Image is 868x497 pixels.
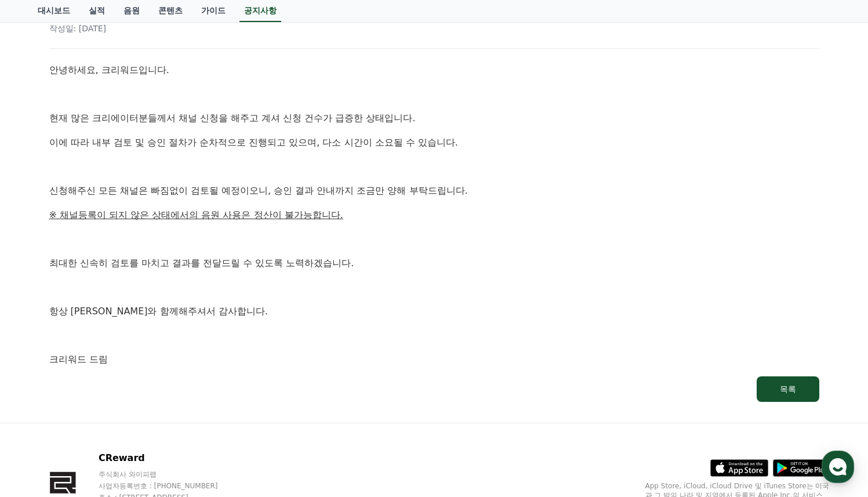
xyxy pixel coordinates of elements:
p: 주식회사 와이피랩 [99,470,240,479]
a: 홈 [3,368,77,397]
div: 목록 [780,383,796,395]
p: 항상 [PERSON_NAME]와 함께해주셔서 감사합니다. [49,304,819,319]
a: 설정 [150,368,223,397]
p: 최대한 신속히 검토를 마치고 결과를 전달드릴 수 있도록 노력하겠습니다. [49,256,819,271]
span: 대화 [106,386,120,395]
span: 작성일: [DATE] [49,24,107,33]
p: 사업자등록번호 : [PHONE_NUMBER] [99,481,240,491]
p: 현재 많은 크리에이터분들께서 채널 신청을 해주고 계셔 신청 건수가 급증한 상태입니다. [49,111,819,126]
u: ※ 채널등록이 되지 않은 상태에서의 음원 사용은 정산이 불가능합니다. [49,209,343,220]
p: 신청해주신 모든 채널은 빠짐없이 검토될 예정이오니, 승인 결과 안내까지 조금만 양해 부탁드립니다. [49,183,819,198]
p: 크리워드 드림 [49,352,819,367]
p: CReward [99,451,240,465]
a: 목록 [49,376,819,402]
button: 목록 [757,376,819,402]
span: 설정 [179,385,193,394]
p: 이에 따라 내부 검토 및 승인 절차가 순차적으로 진행되고 있으며, 다소 시간이 소요될 수 있습니다. [49,135,819,150]
p: 안녕하세요, 크리워드입니다. [49,63,819,78]
span: 홈 [37,385,43,394]
a: 대화 [77,368,150,397]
